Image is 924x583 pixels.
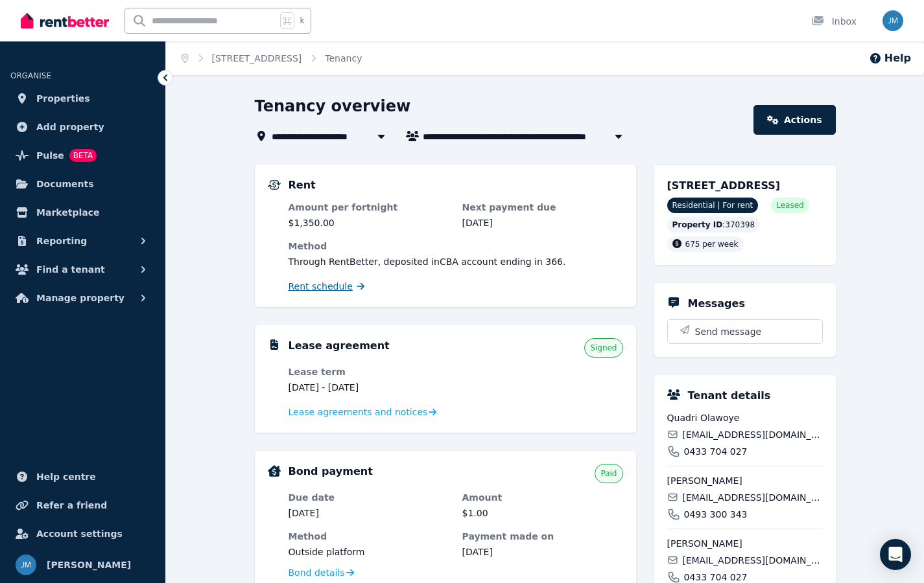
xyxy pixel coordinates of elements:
dt: Payment made on [462,530,623,543]
span: BETA [69,149,97,162]
button: Send message [668,320,822,343]
dt: Method [289,240,623,253]
span: 0493 300 343 [684,508,748,521]
span: 0433 704 027 [684,445,748,458]
a: Lease agreements and notices [289,406,437,418]
span: k [300,16,304,26]
span: Quadri Olawoye [667,411,823,424]
span: [EMAIL_ADDRESS][DOMAIN_NAME] [682,428,822,441]
span: Rent schedule [289,280,353,293]
a: Properties [10,86,155,111]
span: ORGANISE [10,71,51,80]
span: Reporting [36,233,87,249]
span: Through RentBetter , deposited in CBA account ending in 366 . [289,257,566,267]
span: [EMAIL_ADDRESS][DOMAIN_NAME] [682,491,822,504]
span: [EMAIL_ADDRESS][DOMAIN_NAME] [682,554,822,567]
span: Refer a friend [36,497,107,513]
a: Marketplace [10,200,155,225]
span: Find a tenant [36,262,105,277]
span: Paid [600,468,617,479]
dt: Method [289,530,449,543]
img: Rental Payments [268,180,281,190]
span: Send message [695,325,762,338]
dd: $1,350.00 [289,216,449,229]
dd: [DATE] [462,216,623,229]
dt: Next payment due [462,201,623,214]
a: Bond details [289,566,354,579]
dt: Amount per fortnight [289,201,449,214]
div: Inbox [811,15,857,28]
button: Help [869,51,911,66]
span: [PERSON_NAME] [667,474,823,487]
span: Lease agreements and notices [289,406,428,418]
h5: Lease agreement [289,338,390,354]
span: Leased [776,200,803,211]
span: Documents [36,176,94,192]
span: [PERSON_NAME] [667,537,823,550]
dd: [DATE] [289,507,449,520]
img: Joseph MATHEW [883,10,903,31]
span: Manage property [36,290,124,306]
h5: Messages [688,296,745,312]
a: Rent schedule [289,280,365,293]
span: Account settings [36,526,123,542]
span: Marketplace [36,205,99,220]
dt: Amount [462,491,623,504]
img: Bond Details [268,465,281,477]
dt: Lease term [289,365,449,378]
span: Bond details [289,566,345,579]
a: Add property [10,114,155,140]
a: Actions [753,105,835,135]
dd: [DATE] [462,545,623,558]
dd: [DATE] - [DATE] [289,381,449,394]
button: Manage property [10,285,155,311]
span: Tenancy [325,52,362,65]
nav: Breadcrumb [166,41,377,75]
a: Refer a friend [10,492,155,518]
button: Find a tenant [10,257,155,282]
div: Open Intercom Messenger [880,539,911,570]
img: Joseph MATHEW [16,554,36,575]
span: 675 per week [685,240,739,249]
span: [PERSON_NAME] [47,557,131,573]
h5: Tenant details [688,388,771,404]
button: Reporting [10,228,155,254]
div: : 370398 [667,217,761,233]
span: Signed [590,343,617,353]
dt: Due date [289,491,449,504]
span: Help centre [36,469,96,485]
a: Documents [10,171,155,197]
span: Residential | For rent [667,198,759,213]
dd: $1.00 [462,507,623,520]
h1: Tenancy overview [255,96,411,117]
span: Property ID [672,220,723,230]
dd: Outside platform [289,545,449,558]
span: Properties [36,91,90,106]
a: Help centre [10,464,155,490]
span: [STREET_ADDRESS] [667,179,781,192]
span: Pulse [36,148,64,163]
a: [STREET_ADDRESS] [212,53,302,63]
h5: Rent [289,177,316,193]
a: Account settings [10,521,155,547]
img: RentBetter [21,11,109,30]
span: Add property [36,119,104,135]
h5: Bond payment [289,464,373,479]
a: PulseBETA [10,143,155,168]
